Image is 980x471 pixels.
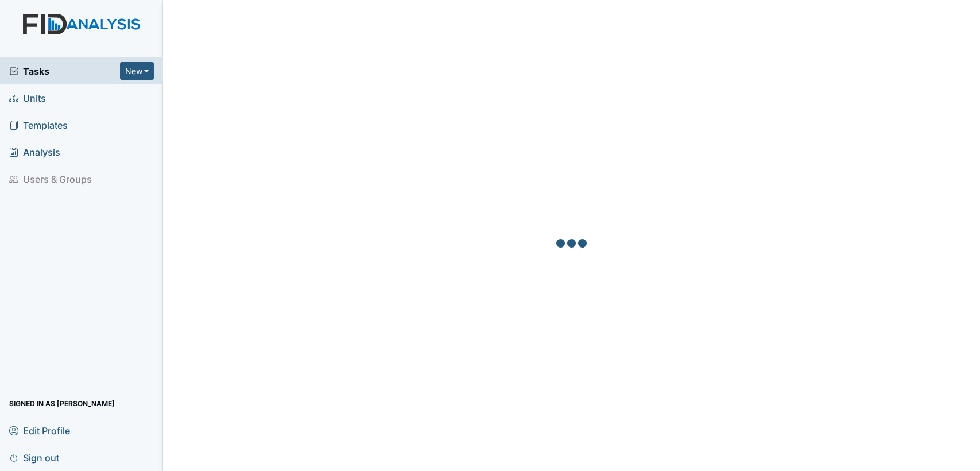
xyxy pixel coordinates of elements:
[9,89,46,107] span: Units
[9,395,115,412] span: Signed in as [PERSON_NAME]
[9,116,68,134] span: Templates
[9,422,70,439] span: Edit Profile
[9,64,120,78] a: Tasks
[120,62,154,80] button: New
[9,143,60,161] span: Analysis
[9,449,59,466] span: Sign out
